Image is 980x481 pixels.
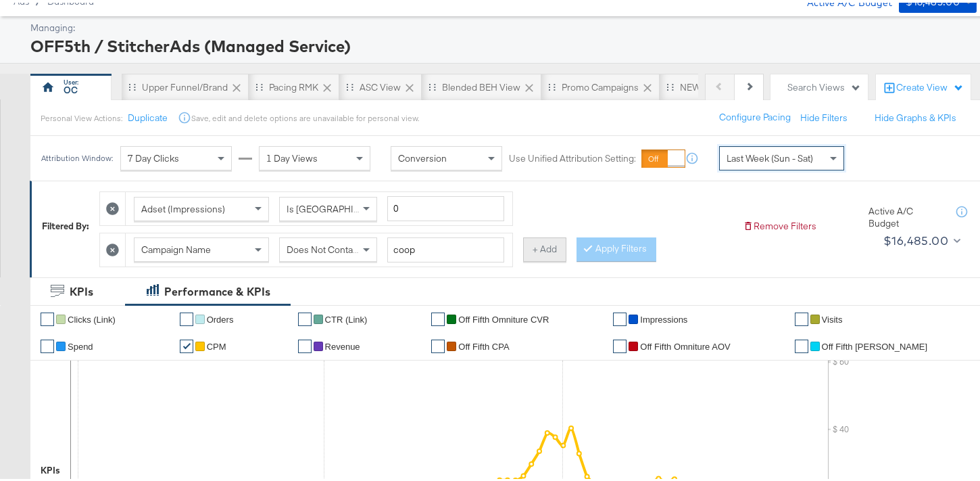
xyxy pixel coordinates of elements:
[458,339,509,349] span: off fifth CPA
[30,32,973,55] div: OFF5th / StitcherAds (Managed Service)
[666,81,674,88] div: Drag to reorder tab
[680,78,779,91] div: NEW O5 Weekly Report
[883,228,948,248] div: $16,485.00
[128,109,168,122] button: Duplicate
[41,461,60,474] div: KPIs
[878,227,964,249] button: $16,485.00
[266,150,318,162] span: 1 Day Views
[68,339,93,349] span: Spend
[128,81,136,88] div: Drag to reorder tab
[710,103,800,127] button: Configure Pacing
[180,310,193,323] a: ✔
[800,109,848,122] button: Hide Filters
[640,312,687,322] span: Impressions
[41,337,54,350] a: ✔
[298,310,312,323] a: ✔
[41,310,54,323] a: ✔
[207,339,226,349] span: CPM
[255,81,263,88] div: Drag to reorder tab
[822,339,928,349] span: Off Fifth [PERSON_NAME]
[509,150,636,162] label: Use Unified Attribution Setting:
[207,312,234,322] span: Orders
[727,150,813,162] span: Last Week (Sun - Sat)
[325,312,368,322] span: CTR (Link)
[458,312,549,322] span: Off Fifth Omniture CVR
[795,310,808,323] a: ✔
[128,150,179,162] span: 7 Day Clicks
[787,78,861,91] div: Search Views
[431,310,445,323] a: ✔
[70,281,93,297] div: KPIs
[287,241,360,253] span: Does Not Contain
[269,78,318,91] div: Pacing RMK
[548,81,556,88] div: Drag to reorder tab
[141,200,225,212] span: Adset (Impressions)
[387,193,504,219] input: Enter a number
[360,78,401,91] div: ASC View
[42,217,89,230] div: Filtered By:
[431,337,445,350] a: ✔
[875,109,956,122] button: Hide Graphs & KPIs
[68,312,116,322] span: Clicks (Link)
[180,337,193,350] a: ✔
[387,235,504,260] input: Enter a search term
[442,78,520,91] div: Blended BEH View
[64,81,78,94] div: OC
[795,337,808,350] a: ✔
[896,78,964,92] div: Create View
[743,217,816,230] button: Remove Filters
[562,78,639,91] div: Promo Campaigns
[613,310,627,323] a: ✔
[41,110,122,121] div: Personal View Actions:
[142,78,228,91] div: Upper Funnel/Brand
[613,337,627,350] a: ✔
[822,312,843,322] span: Visits
[287,200,390,212] span: Is [GEOGRAPHIC_DATA]
[398,150,447,162] span: Conversion
[41,151,114,160] div: Attribution Window:
[30,19,973,32] div: Managing:
[191,110,419,121] div: Save, edit and delete options are unavailable for personal view.
[640,339,730,349] span: Off Fifth Omniture AOV
[346,81,353,88] div: Drag to reorder tab
[523,235,566,259] button: + Add
[164,281,270,297] div: Performance & KPIs
[141,241,211,253] span: Campaign Name
[428,81,436,88] div: Drag to reorder tab
[868,202,943,227] div: Active A/C Budget
[325,339,360,349] span: Revenue
[298,337,312,350] a: ✔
